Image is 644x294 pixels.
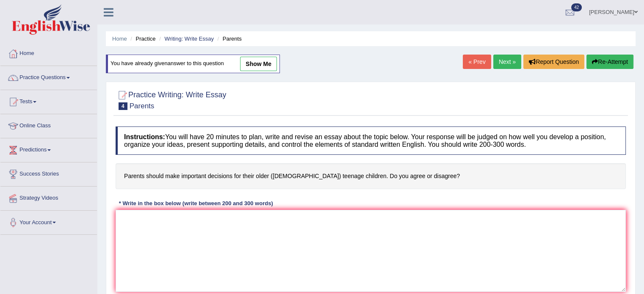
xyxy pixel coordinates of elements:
h4: You will have 20 minutes to plan, write and revise an essay about the topic below. Your response ... [116,126,626,155]
a: Predictions [0,138,97,159]
div: * Write in the box below (write between 200 and 300 words) [116,200,276,208]
a: Success Stories [0,162,97,184]
span: 42 [571,3,582,11]
a: Home [112,36,127,42]
button: Re-Attempt [586,55,633,69]
a: Practice Questions [0,66,97,87]
button: Report Question [523,55,584,69]
li: Parents [216,35,242,43]
div: You have already given answer to this question [106,55,280,73]
span: 4 [119,102,127,110]
a: Next » [493,55,521,69]
b: Instructions: [124,133,165,140]
a: Your Account [0,211,97,232]
h2: Practice Writing: Write Essay [116,89,226,110]
a: Strategy Videos [0,187,97,208]
a: Home [0,42,97,63]
a: « Prev [463,55,491,69]
h4: Parents should make important decisions for their older ([DEMOGRAPHIC_DATA]) teenage children. Do... [116,163,626,189]
a: show me [240,57,277,71]
li: Practice [128,35,155,43]
a: Writing: Write Essay [164,36,214,42]
small: Parents [130,102,155,110]
a: Tests [0,90,97,111]
a: Online Class [0,114,97,135]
